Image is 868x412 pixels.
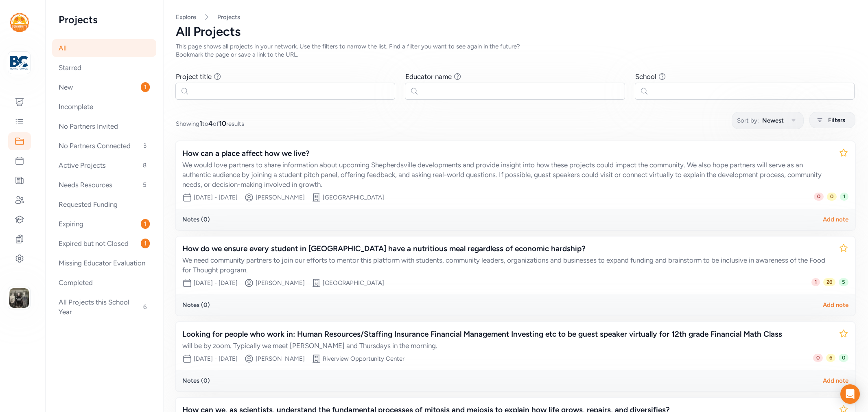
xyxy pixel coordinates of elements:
[762,116,784,125] span: Newest
[141,82,150,92] span: 1
[140,180,150,190] span: 5
[141,239,150,248] span: 1
[176,13,855,21] nav: Breadcrumb
[52,293,156,321] div: All Projects this School Year
[10,54,28,72] img: logo
[182,329,832,340] div: Looking for people who work in: Human Resources/Staffing Insurance Financial Management Investing...
[52,274,156,291] div: Completed
[828,115,845,125] span: Filters
[140,141,150,151] span: 3
[182,301,210,309] div: Notes ( 0 )
[182,341,832,351] div: will be by zoom. Typically we meet [PERSON_NAME] and Thursdays in the morning.
[52,156,156,174] div: Active Projects
[813,354,823,362] span: 0
[141,219,150,229] span: 1
[839,278,848,286] span: 5
[323,355,404,363] div: Riverview Opportunity Center
[323,279,384,287] div: [GEOGRAPHIC_DATA]
[52,234,156,252] div: Expired but not Closed
[823,377,848,385] div: Add note
[10,13,29,32] img: logo
[219,119,226,127] span: 10
[737,116,759,125] span: Sort by:
[823,301,848,309] div: Add note
[182,148,832,159] div: How can a place affect how we live?
[176,42,540,59] div: This page shows all projects in your network. Use the filters to narrow the list. Find a filter y...
[635,72,656,81] div: School
[823,215,848,224] div: Add note
[199,119,202,127] span: 1
[323,193,384,202] div: [GEOGRAPHIC_DATA]
[182,243,832,254] div: How do we ensure every student in [GEOGRAPHIC_DATA] have a nutritious meal regardless of economic...
[59,13,150,26] h2: Projects
[208,119,213,127] span: 4
[52,117,156,135] div: No Partners Invited
[182,377,210,385] div: Notes ( 0 )
[839,354,848,362] span: 0
[52,39,156,57] div: All
[256,355,305,363] div: [PERSON_NAME]
[256,193,305,202] div: [PERSON_NAME]
[52,78,156,96] div: New
[182,215,210,224] div: Notes ( 0 )
[176,72,212,81] div: Project title
[176,13,196,21] a: Explore
[217,13,240,21] a: Projects
[52,176,156,194] div: Needs Resources
[52,59,156,77] div: Starred
[194,355,238,363] div: [DATE] - [DATE]
[405,72,452,81] div: Educator name
[52,254,156,272] div: Missing Educator Evaluation
[52,195,156,213] div: Requested Funding
[826,354,835,362] span: 6
[194,193,238,202] div: [DATE] - [DATE]
[52,215,156,233] div: Expiring
[182,255,832,275] div: We need community partners to join our efforts to mentor this platform with students, community l...
[194,279,238,287] div: [DATE] - [DATE]
[140,160,150,170] span: 8
[823,278,835,286] span: 26
[840,384,860,404] div: Open Intercom Messenger
[176,118,244,128] span: Showing to of results
[52,137,156,155] div: No Partners Connected
[256,279,305,287] div: [PERSON_NAME]
[182,160,832,189] div: We would love partners to share information about upcoming Shepherdsville developments and provid...
[140,302,150,312] span: 6
[52,98,156,116] div: Incomplete
[840,193,848,201] span: 1
[814,193,824,201] span: 0
[176,24,855,39] div: All Projects
[827,193,837,201] span: 0
[811,278,820,286] span: 1
[732,112,804,129] button: Sort by:Newest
